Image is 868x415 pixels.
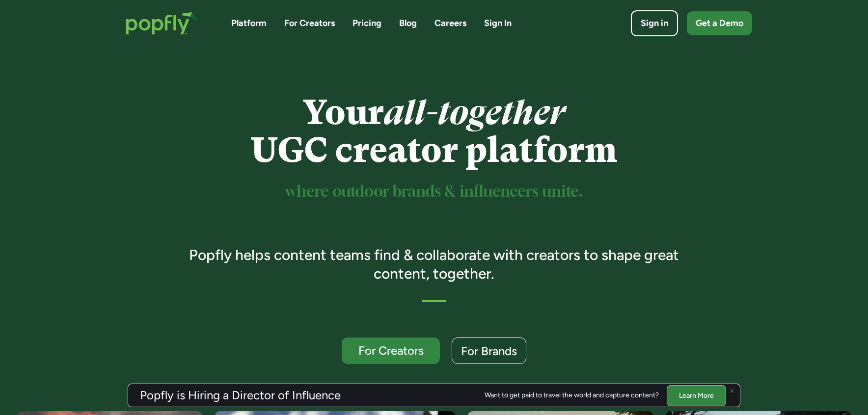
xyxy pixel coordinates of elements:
h3: Popfly helps content teams find & collaborate with creators to shape great content, together. [175,246,693,283]
a: For Creators [342,337,440,364]
em: all-together [384,93,565,132]
a: Sign In [484,17,512,29]
a: For Brands [452,337,526,364]
a: home [116,2,208,45]
div: For Brands [461,345,517,357]
div: For Creators [351,344,431,357]
a: Get a Demo [687,11,752,35]
a: For Creators [284,17,335,29]
a: Blog [399,17,417,29]
div: Get a Demo [696,17,743,29]
h3: Popfly is Hiring a Director of Influence [140,389,341,401]
a: Careers [434,17,466,29]
a: Pricing [353,17,381,29]
sup: where outdoor brands & influencers unite. [285,184,583,200]
h1: Your UGC creator platform [175,94,693,169]
div: Sign in [641,17,668,29]
a: Sign in [631,10,678,36]
div: Want to get paid to travel the world and capture content? [485,391,659,399]
a: Learn More [667,385,726,406]
a: Platform [231,17,267,29]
